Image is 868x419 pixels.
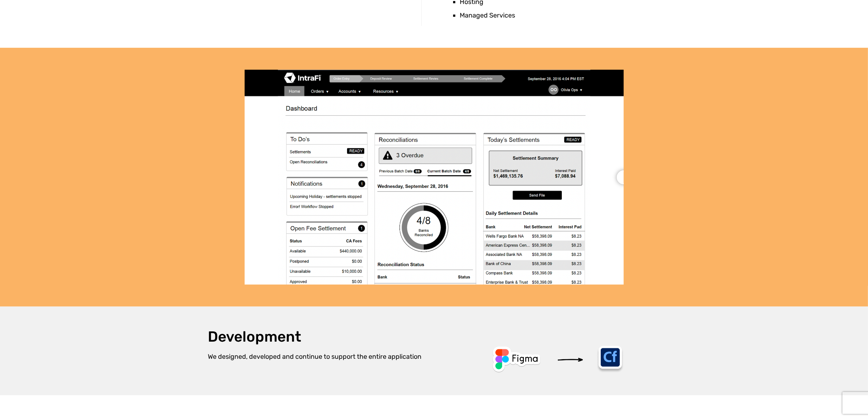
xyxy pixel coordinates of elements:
[2,103,7,107] input: Subscribe to UX Team newsletter.
[491,345,544,373] img: Prototyping can be done using Figma.
[143,0,169,7] span: Last Name
[208,353,422,361] span: We designed, developed and continue to support the entire application
[832,384,868,419] iframe: Chat Widget
[9,101,284,108] span: Subscribe to UX Team newsletter.
[460,10,660,21] li: Managed Services
[596,346,624,373] img: CF Icon
[208,328,660,345] h2: Development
